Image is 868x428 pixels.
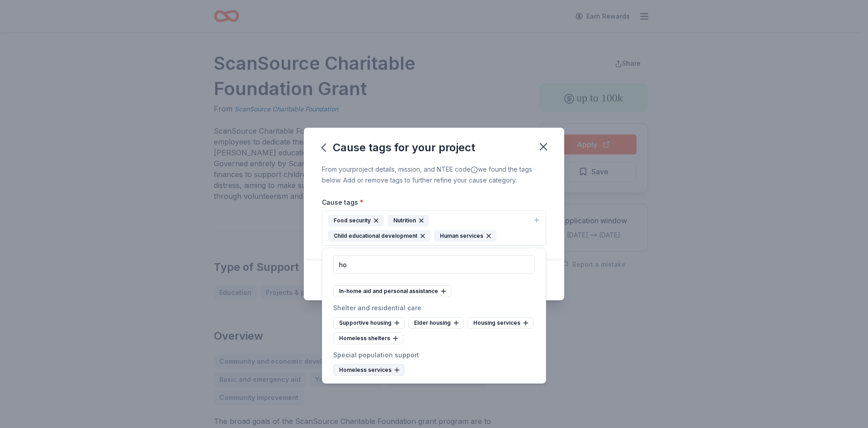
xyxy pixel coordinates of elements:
[434,230,496,242] div: Human services
[408,317,464,329] div: Elder housing
[322,198,363,207] label: Cause tags
[333,332,403,344] div: Homeless shelters
[333,303,535,313] div: Shelter and residential care
[333,350,535,361] div: Special population support
[322,140,475,155] div: Cause tags for your project
[333,255,535,274] input: Search causes
[328,230,430,242] div: Child educational development
[387,215,429,226] div: Nutrition
[333,317,405,329] div: Supportive housing
[322,211,546,246] button: Food securityNutritionChild educational developmentHuman services
[328,215,384,226] div: Food security
[467,317,533,329] div: Housing services
[333,285,451,297] div: In-home aid and personal assistance
[333,364,405,376] div: Homeless services
[322,164,546,186] div: From your project details, mission, and NTEE code we found the tags below. Add or remove tags to ...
